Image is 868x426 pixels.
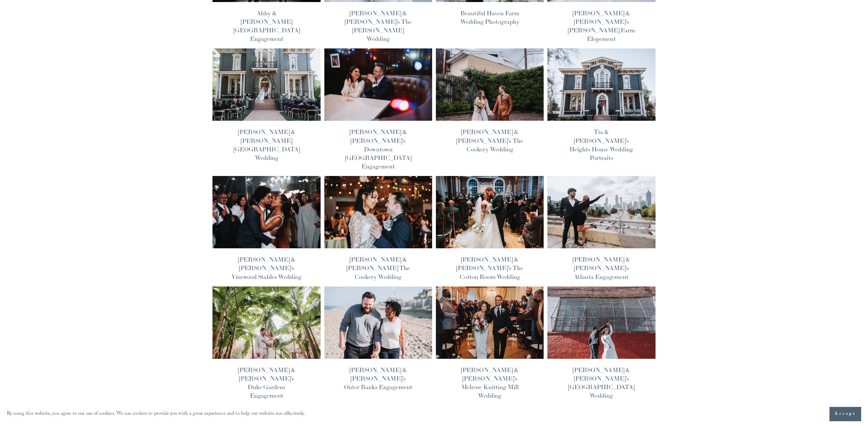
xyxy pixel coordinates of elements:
img: Bethany &amp; Alexander’s The Cookery Wedding [324,176,432,249]
a: Beautiful Haven Farm Wedding Photography [460,9,519,26]
img: Francesca &amp; Mike’s Melrose Knitting Mill Wedding [435,286,544,359]
a: [PERSON_NAME] & [PERSON_NAME]’s Outer Banks Engagement [344,366,412,391]
a: [PERSON_NAME] & [PERSON_NAME]'s [GEOGRAPHIC_DATA] Wedding [568,366,634,400]
a: [PERSON_NAME] & [PERSON_NAME]'s Duke Gardens Engagement [238,366,295,400]
button: Accept [829,407,861,421]
a: Abby & [PERSON_NAME][GEOGRAPHIC_DATA] Engagement [234,9,300,43]
a: Tia & [PERSON_NAME]’s Heights House Wedding Portraits [570,128,633,162]
img: Chantel &amp; James’ Heights House Hotel Wedding [212,48,321,121]
a: [PERSON_NAME] & [PERSON_NAME]’s The [PERSON_NAME] Wedding [345,9,412,43]
a: [PERSON_NAME] & [PERSON_NAME]’s Downtown [GEOGRAPHIC_DATA] Engagement [345,128,411,170]
img: Lauren &amp; Ian’s The Cotton Room Wedding [435,176,544,249]
img: Tia &amp; Obinna’s Heights House Wedding Portraits [547,48,656,121]
a: [PERSON_NAME] & [PERSON_NAME]’s Melrose Knitting Mill Wedding [461,366,519,400]
img: Lorena &amp; Tom’s Downtown Durham Engagement [324,48,432,121]
a: [PERSON_NAME] & [PERSON_NAME] The Cookery Wedding [347,255,410,280]
span: Accept [835,411,856,417]
img: Lauren &amp; Ian’s Outer Banks Engagement [324,286,432,359]
img: Shakira &amp; Shawn’s Vinewood Stables Wedding [212,176,321,249]
img: Francesca &amp; George's Duke Gardens Engagement [212,286,321,359]
a: [PERSON_NAME] & [PERSON_NAME]’s Vinewood Stables Wedding [232,255,301,280]
p: By using this website, you agree to our use of cookies. We use cookies to provide you with a grea... [7,409,305,419]
a: [PERSON_NAME] & [PERSON_NAME]’s Atlanta Engagement [573,255,630,280]
a: [PERSON_NAME] & [PERSON_NAME]’s The Cookery Wedding [456,128,523,153]
a: [PERSON_NAME] & [PERSON_NAME][GEOGRAPHIC_DATA] Wedding [234,128,300,162]
img: Shakira &amp; Shawn’s Atlanta Engagement [547,176,656,249]
img: Emily &amp; Stephen's Brooklyn Green Building Wedding [547,286,656,359]
a: [PERSON_NAME] & [PERSON_NAME]’s The Cotton Room Wedding [456,255,523,280]
a: [PERSON_NAME] & [PERSON_NAME]’s [PERSON_NAME] Farm Elopement [568,9,635,43]
img: Jacqueline &amp; Timo’s The Cookery Wedding [435,48,544,121]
